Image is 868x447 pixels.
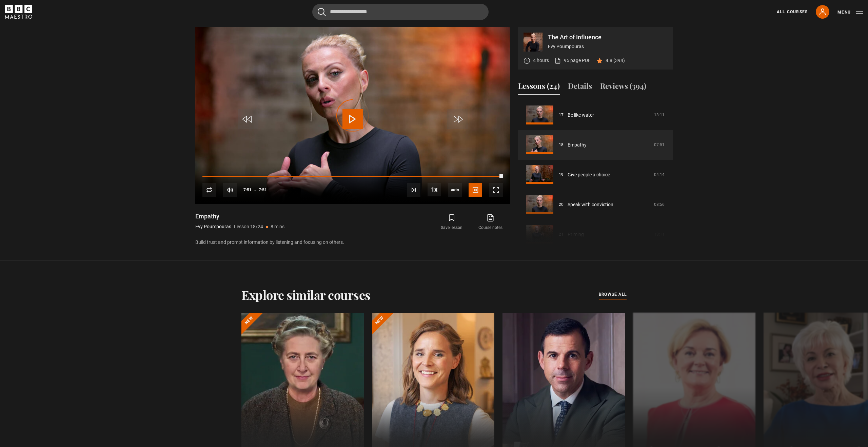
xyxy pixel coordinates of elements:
a: Give people a choice [568,171,610,178]
p: Build trust and prompt information by listening and focusing on others. [195,239,510,246]
span: browse all [599,291,627,298]
a: Be like water [568,112,594,119]
video-js: Video Player [195,27,510,204]
a: Course notes [471,212,510,232]
button: Lessons (24) [518,80,560,95]
button: Playback Rate [428,183,441,196]
span: 7:51 [259,184,267,196]
input: Search [312,4,489,20]
button: Next Lesson [407,183,420,197]
a: browse all [599,291,627,298]
span: auto [448,183,462,197]
button: Replay [202,183,216,197]
p: 4 hours [533,57,549,64]
button: Captions [469,183,482,197]
p: 4.8 (394) [606,57,625,64]
p: The Art of Influence [548,34,667,40]
h1: Empathy [195,212,284,220]
span: 7:51 [243,184,252,196]
a: All Courses [777,9,808,15]
p: Evy Poumpouras [195,223,231,230]
p: 8 mins [271,223,284,230]
a: Empathy [568,141,587,149]
h2: Explore similar courses [241,288,371,302]
button: Reviews (394) [600,80,646,95]
button: Save lesson [432,212,471,232]
svg: BBC Maestro [5,5,32,19]
span: - [254,188,256,192]
button: Submit the search query [318,8,326,16]
p: Evy Poumpouras [548,43,667,50]
div: Current quality: 1080p [448,183,462,197]
button: Details [568,80,592,95]
a: 95 page PDF [554,57,591,64]
div: Progress Bar [202,176,503,177]
p: Lesson 18/24 [234,223,263,230]
button: Mute [223,183,237,197]
a: Speak with conviction [568,201,613,208]
button: Toggle navigation [837,9,863,16]
button: Fullscreen [489,183,503,197]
